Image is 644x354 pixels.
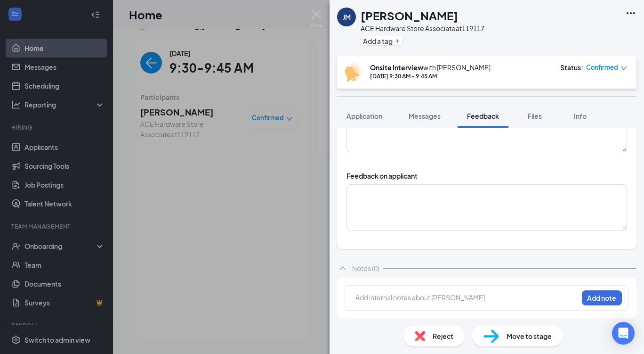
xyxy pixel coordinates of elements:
[625,8,636,19] svg: Ellipses
[586,63,618,72] span: Confirmed
[620,65,627,72] span: down
[528,112,542,120] span: Files
[507,331,552,341] span: Move to stage
[612,322,635,345] div: Open Intercom Messenger
[346,106,627,152] textarea: open availability (application reflects diff), straight forward answers,
[361,8,458,24] h1: [PERSON_NAME]
[574,112,587,120] span: Info
[370,63,491,72] div: with [PERSON_NAME]
[582,290,622,305] button: Add note
[370,72,491,80] div: [DATE] 9:30 AM - 9:45 AM
[560,63,583,72] div: Status :
[370,63,423,72] b: Onsite Interview
[343,12,351,22] div: JM
[361,36,402,46] button: PlusAdd a tag
[394,38,400,44] svg: Plus
[346,112,382,120] span: Application
[352,263,379,273] div: Notes (0)
[409,112,441,120] span: Messages
[361,24,484,33] div: ACE Hardware Store Associate at 119117
[346,171,418,181] div: Feedback on applicant
[337,263,348,274] svg: ChevronUp
[467,112,499,120] span: Feedback
[433,331,453,341] span: Reject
